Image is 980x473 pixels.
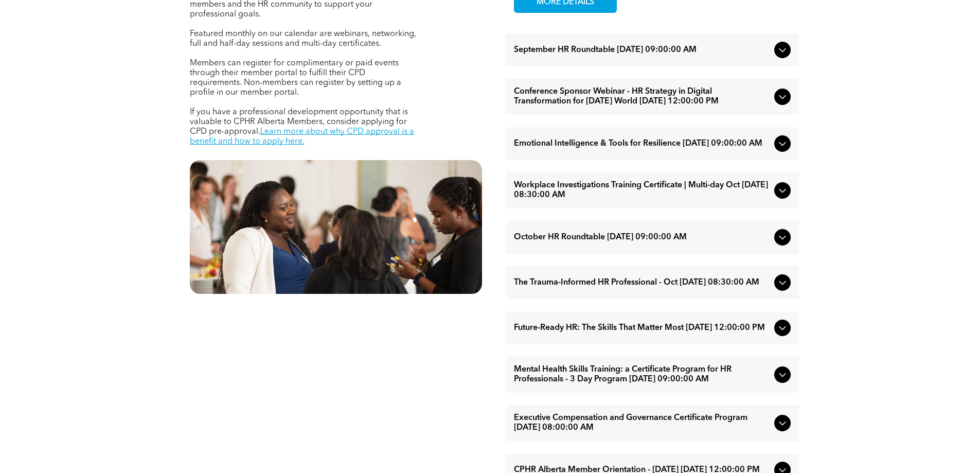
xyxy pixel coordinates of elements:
span: If you have a professional development opportunity that is valuable to CPHR Alberta Members, cons... [190,108,408,136]
span: Workplace Investigations Training Certificate | Multi-day Oct [DATE] 08:30:00 AM [514,181,770,200]
span: Featured monthly on our calendar are webinars, networking, full and half-day sessions and multi-d... [190,30,416,48]
span: Emotional Intelligence & Tools for Resilience [DATE] 09:00:00 AM [514,139,770,149]
span: Executive Compensation and Governance Certificate Program [DATE] 08:00:00 AM [514,413,770,433]
span: Members can register for complimentary or paid events through their member portal to fulfill thei... [190,59,401,97]
span: Mental Health Skills Training: a Certificate Program for HR Professionals - 3 Day Program [DATE] ... [514,365,770,384]
span: Conference Sponsor Webinar - HR Strategy in Digital Transformation for [DATE] World [DATE] 12:00:... [514,87,770,107]
span: September HR Roundtable [DATE] 09:00:00 AM [514,45,770,55]
a: Learn more about why CPD approval is a benefit and how to apply here. [190,128,414,146]
span: October HR Roundtable [DATE] 09:00:00 AM [514,233,770,242]
span: The Trauma-Informed HR Professional - Oct [DATE] 08:30:00 AM [514,278,770,288]
span: Future-Ready HR: The Skills That Matter Most [DATE] 12:00:00 PM [514,323,770,333]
